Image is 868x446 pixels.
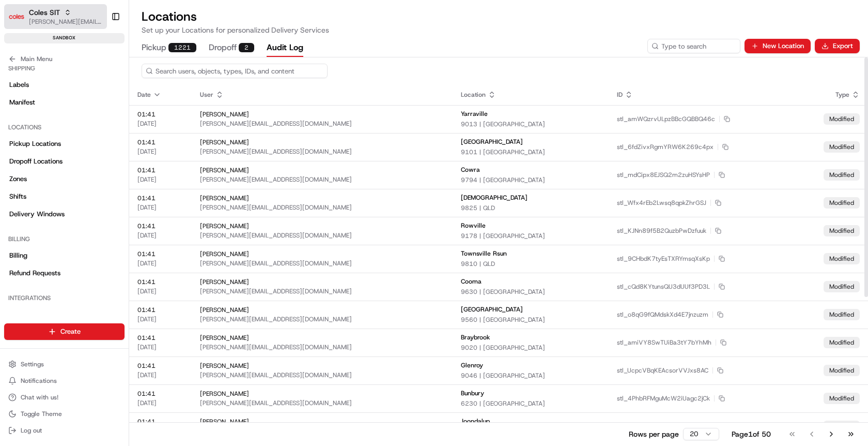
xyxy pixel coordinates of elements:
span: Toggle Theme [21,410,62,418]
div: [PERSON_NAME] [200,306,444,314]
span: Yarraville [461,110,600,118]
button: [PERSON_NAME][EMAIL_ADDRESS][DOMAIN_NAME] [29,18,103,26]
div: [DATE] [137,343,183,351]
span: 9020 | [GEOGRAPHIC_DATA] [461,344,600,352]
span: stl_o8qG9fQMdskXd4E7jnzuzm [617,310,708,319]
span: stl_cQd8KYtunsQU3dUUf3PD3L [617,283,710,291]
span: Log out [21,426,42,435]
span: Settings [21,360,44,368]
div: Location [461,91,600,99]
input: Search users, objects, types, IDs, and content [142,64,328,78]
span: Pylon [103,175,125,183]
button: Log out [4,423,125,438]
span: Dropoff Locations [9,157,63,166]
div: 2 [239,43,254,52]
span: stl_6fdZivxRgmYRW6K269c4px [617,143,714,151]
div: Start new chat [35,98,169,109]
span: Coles SIT [29,7,60,18]
button: Audit Log [267,39,303,57]
span: Labels [9,80,29,90]
div: [PERSON_NAME][EMAIL_ADDRESS][DOMAIN_NAME] [200,231,444,240]
span: 9810 | QLD [461,260,600,268]
span: Notifications [21,377,57,385]
div: 1221 [168,43,196,52]
div: 01:41 [137,334,183,342]
input: Clear [27,66,171,77]
div: ID [617,91,807,99]
span: stl_mdCipx8EJSQ2m2zuHSYsHP [617,171,710,179]
div: [PERSON_NAME] [200,110,444,118]
span: [DEMOGRAPHIC_DATA] [461,194,600,202]
a: Manifest [4,94,125,111]
div: 01:41 [137,250,183,258]
img: 1736555255976-a54dd68f-1ca7-489b-9aae-adbdc363a1c4 [10,98,29,117]
input: Type to search [647,39,740,53]
div: [DATE] [137,287,183,295]
span: stl_Wfx4rEb2Lwsq8qpkZhrGSJ [617,199,706,207]
button: Pickup [142,39,196,57]
span: Pickup Locations [9,139,61,148]
div: modified [824,225,860,236]
button: Create [4,323,125,340]
div: [DATE] [137,120,183,128]
a: Refund Requests [4,265,125,281]
div: [PERSON_NAME][EMAIL_ADDRESS][DOMAIN_NAME] [200,120,444,128]
a: Billing [4,247,125,264]
div: [PERSON_NAME] [200,418,444,426]
div: [DATE] [137,371,183,379]
div: [PERSON_NAME] [200,138,444,146]
div: [PERSON_NAME] [200,222,444,230]
a: Zones [4,171,125,187]
p: Set up your Locations for personalized Delivery Services [142,25,856,35]
button: Coles SITColes SIT[PERSON_NAME][EMAIL_ADDRESS][DOMAIN_NAME] [4,4,107,29]
button: Main Menu [4,52,125,66]
div: Date [137,91,183,99]
div: Shipping [4,60,125,77]
div: 01:41 [137,222,183,230]
button: Start new chat [176,101,188,114]
img: Nash [10,10,31,31]
div: modified [824,309,860,320]
div: modified [824,197,860,209]
span: Zones [9,174,27,184]
div: [PERSON_NAME][EMAIL_ADDRESS][DOMAIN_NAME] [200,175,444,184]
span: 6230 | [GEOGRAPHIC_DATA] [461,399,600,408]
span: 9101 | [GEOGRAPHIC_DATA] [461,148,600,156]
div: [PERSON_NAME][EMAIL_ADDRESS][DOMAIN_NAME] [200,203,444,212]
div: [PERSON_NAME][EMAIL_ADDRESS][DOMAIN_NAME] [200,371,444,379]
div: [DATE] [137,315,183,323]
div: 01:41 [137,110,183,118]
div: [PERSON_NAME] [200,334,444,342]
a: 📗Knowledge Base [6,145,83,164]
span: Main Menu [21,55,52,63]
div: Type [824,91,860,99]
button: Export [815,39,860,53]
span: stl_9CHbdK7tyEsTXRYmsqXsKp [617,255,710,263]
span: 9630 | [GEOGRAPHIC_DATA] [461,288,600,296]
div: [PERSON_NAME] [200,278,444,286]
span: Create [60,327,81,336]
span: stl_KJNn89f5B2QuzbPwDzfuuk [617,227,706,235]
div: 01:41 [137,306,183,314]
span: Cooma [461,277,600,286]
span: Braybrook [461,333,600,341]
div: modified [824,113,860,125]
div: [PERSON_NAME] [200,250,444,258]
div: [PERSON_NAME][EMAIL_ADDRESS][DOMAIN_NAME] [200,287,444,295]
div: Billing [4,231,125,247]
div: Locations [4,119,125,136]
span: 9046 | [GEOGRAPHIC_DATA] [461,371,600,380]
a: Pickup Locations [4,136,125,152]
div: [DATE] [137,399,183,407]
div: We're available if you need us! [35,109,131,117]
div: 01:41 [137,278,183,286]
span: Delivery Windows [9,210,65,219]
span: stl_amWQzrvULpzBBcGQBBQ46c [617,115,715,123]
div: [PERSON_NAME] [200,390,444,398]
span: Bunbury [461,389,600,397]
p: Rows per page [629,429,679,439]
span: API Documentation [98,150,166,160]
span: Refund Requests [9,269,60,278]
div: 01:41 [137,166,183,174]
